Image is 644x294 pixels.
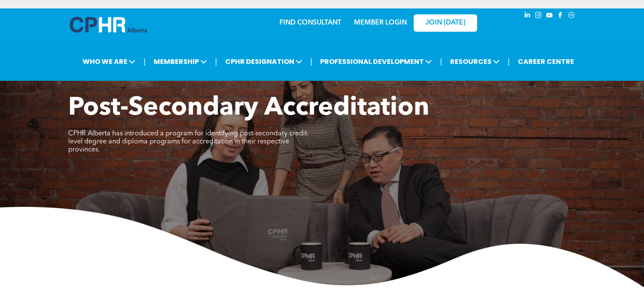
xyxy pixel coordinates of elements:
span: CPHR DESIGNATION [223,54,305,69]
a: FIND CONSULTANT [279,19,341,26]
span: JOIN [DATE] [426,19,465,27]
li: | [310,53,312,70]
span: CPHR Alberta has introduced a program for identifying post-secondary credit-level degree and dipl... [68,130,309,153]
img: A blue and white logo for cp alberta [70,17,147,33]
a: Social network [567,11,576,22]
li: | [508,53,510,70]
a: youtube [545,11,554,22]
span: Post-Secondary Accreditation [68,96,429,121]
li: | [215,53,217,70]
span: PROFESSIONAL DEVELOPMENT [318,54,434,69]
li: | [440,53,442,70]
a: JOIN [DATE] [414,14,477,32]
a: MEMBER LOGIN [354,19,407,26]
li: | [144,53,146,70]
span: WHO WE ARE [80,54,138,69]
a: CAREER CENTRE [515,54,577,69]
a: instagram [534,11,543,22]
a: linkedin [523,11,532,22]
span: RESOURCES [448,54,502,69]
a: facebook [556,11,565,22]
span: MEMBERSHIP [151,54,210,69]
